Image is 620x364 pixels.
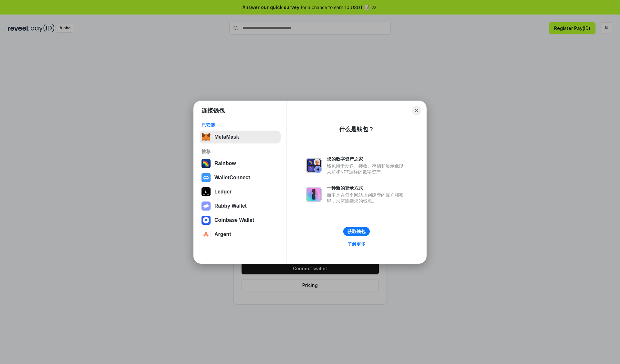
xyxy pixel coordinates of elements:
[201,149,279,154] div: 推荐
[327,192,407,204] div: 而不是在每个网站上创建新的账户和密码，只需连接您的钱包。
[214,175,250,181] div: WalletConnect
[200,200,281,212] button: Rabby Wallet
[306,158,322,173] img: svg+xml,%3Csvg%20xmlns%3D%22http%3A%2F%2Fwww.w3.org%2F2000%2Fsvg%22%20fill%3D%22none%22%20viewBox...
[214,203,247,209] div: Rabby Wallet
[306,187,322,202] img: svg+xml,%3Csvg%20xmlns%3D%22http%3A%2F%2Fwww.w3.org%2F2000%2Fsvg%22%20fill%3D%22none%22%20viewBox...
[214,189,232,195] div: Ledger
[327,156,407,162] div: 您的数字资产之家
[214,134,239,140] div: MetaMask
[214,231,231,237] div: Argent
[200,185,281,198] button: Ledger
[201,133,211,142] img: svg+xml,%3Csvg%20fill%3D%22none%22%20height%3D%2233%22%20viewBox%3D%220%200%2035%2033%22%20width%...
[201,173,211,182] img: svg+xml,%3Csvg%20width%3D%2228%22%20height%3D%2228%22%20viewBox%3D%220%200%2028%2028%22%20fill%3D...
[327,185,407,191] div: 一种新的登录方式
[200,228,281,241] button: Argent
[412,106,421,115] button: Close
[201,122,279,128] div: 已安装
[347,229,366,234] div: 获取钱包
[200,131,281,143] button: MetaMask
[201,202,211,211] img: svg+xml,%3Csvg%20xmlns%3D%22http%3A%2F%2Fwww.w3.org%2F2000%2Fsvg%22%20fill%3D%22none%22%20viewBox...
[200,171,281,184] button: WalletConnect
[201,216,211,225] img: svg+xml,%3Csvg%20width%3D%2228%22%20height%3D%2228%22%20viewBox%3D%220%200%2028%2028%22%20fill%3D...
[200,157,281,170] button: Rainbow
[201,107,225,114] h1: 连接钱包
[214,161,236,166] div: Rainbow
[201,187,211,196] img: svg+xml,%3Csvg%20xmlns%3D%22http%3A%2F%2Fwww.w3.org%2F2000%2Fsvg%22%20width%3D%2228%22%20height%3...
[214,217,254,223] div: Coinbase Wallet
[200,214,281,227] button: Coinbase Wallet
[201,159,211,168] img: svg+xml,%3Csvg%20width%3D%22120%22%20height%3D%22120%22%20viewBox%3D%220%200%20120%20120%22%20fil...
[347,241,366,247] div: 了解更多
[339,125,374,133] div: 什么是钱包？
[201,230,211,239] img: svg+xml,%3Csvg%20width%3D%2228%22%20height%3D%2228%22%20viewBox%3D%220%200%2028%2028%22%20fill%3D...
[343,227,370,236] button: 获取钱包
[327,163,407,175] div: 钱包用于发送、接收、存储和显示像以太坊和NFT这样的数字资产。
[344,240,369,248] a: 了解更多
